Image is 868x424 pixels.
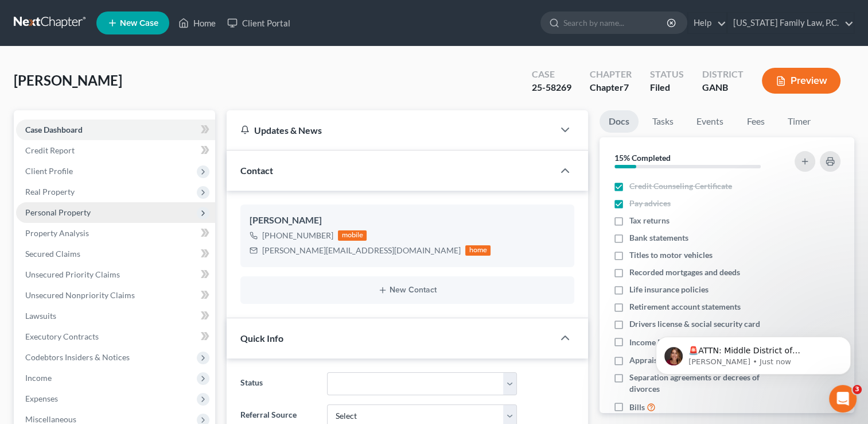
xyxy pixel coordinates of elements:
[25,145,75,155] span: Credit Report
[14,72,122,88] span: [PERSON_NAME]
[25,228,89,238] span: Property Analysis
[262,245,461,256] div: [PERSON_NAME][EMAIL_ADDRESS][DOMAIN_NAME]
[25,207,91,217] span: Personal Property
[465,245,491,256] div: home
[779,110,820,133] a: Timer
[629,318,760,330] span: Drivers license & social security card
[629,372,781,395] span: Separation agreements or decrees of divorces
[614,153,671,163] strong: 15% Completed
[590,81,632,94] div: Chapter
[16,140,215,161] a: Credit Report
[25,290,135,300] span: Unsecured Nonpriority Claims
[25,269,120,279] span: Unsecured Priority Claims
[532,68,571,81] div: Case
[262,230,333,241] div: [PHONE_NUMBER]
[250,214,565,228] div: [PERSON_NAME]
[600,110,639,133] a: Docs
[702,81,744,94] div: GANB
[629,249,713,261] span: Titles to motor vehicles
[629,337,698,348] span: Income Documents
[240,333,283,344] span: Quick Info
[240,165,273,176] span: Contact
[240,124,540,136] div: Updates & News
[173,13,221,33] a: Home
[762,68,840,94] button: Preview
[643,110,683,133] a: Tasks
[629,301,741,313] span: Retirement account statements
[16,285,215,306] a: Unsecured Nonpriority Claims
[25,394,58,403] span: Expenses
[563,12,668,33] input: Search by name...
[16,264,215,285] a: Unsecured Priority Claims
[727,13,854,33] a: [US_STATE] Family Law, P.C.
[629,267,740,278] span: Recorded mortgages and deeds
[120,19,158,28] span: New Case
[650,81,684,94] div: Filed
[25,125,83,134] span: Case Dashboard
[16,306,215,326] a: Lawsuits
[629,354,692,366] span: Appraisal reports
[25,166,73,176] span: Client Profile
[650,68,684,81] div: Status
[16,120,215,140] a: Case Dashboard
[25,373,52,383] span: Income
[16,223,215,244] a: Property Analysis
[338,230,367,241] div: mobile
[853,385,862,394] span: 3
[688,13,726,33] a: Help
[532,81,571,94] div: 25-58269
[687,110,733,133] a: Events
[25,187,75,196] span: Real Property
[590,68,632,81] div: Chapter
[624,82,629,92] span: 7
[629,215,670,226] span: Tax returns
[16,326,215,347] a: Executory Contracts
[629,284,709,295] span: Life insurance policies
[25,332,99,341] span: Executory Contracts
[737,110,774,133] a: Fees
[25,311,56,321] span: Lawsuits
[25,249,80,259] span: Secured Claims
[702,68,744,81] div: District
[235,372,321,395] label: Status
[629,402,645,413] span: Bills
[16,244,215,264] a: Secured Claims
[250,286,565,295] button: New Contact
[629,198,671,209] span: Pay advices
[629,232,688,244] span: Bank statements
[829,385,857,413] iframe: Intercom live chat
[25,352,130,362] span: Codebtors Insiders & Notices
[25,414,76,424] span: Miscellaneous
[629,180,732,192] span: Credit Counseling Certificate
[639,313,868,393] iframe: Intercom notifications message
[221,13,296,33] a: Client Portal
